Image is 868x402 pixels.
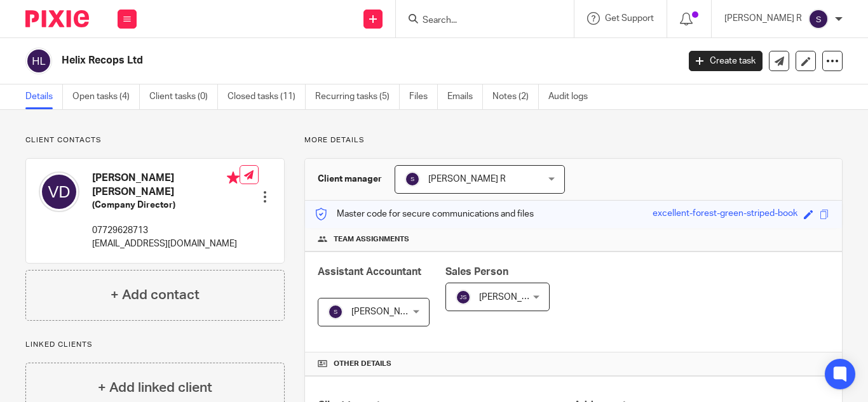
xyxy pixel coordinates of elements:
a: Audit logs [548,84,597,109]
a: Notes (2) [492,84,539,109]
p: Linked clients [25,340,285,350]
h4: + Add linked client [98,378,212,398]
p: [PERSON_NAME] R [724,12,802,25]
input: Search [421,15,536,27]
img: svg%3E [808,9,829,29]
img: svg%3E [25,48,52,74]
span: Assistant Accountant [318,267,421,277]
p: Master code for secure communications and files [315,208,534,220]
a: Closed tasks (11) [227,84,306,109]
a: Recurring tasks (5) [315,84,400,109]
h3: Client manager [318,173,382,185]
h4: [PERSON_NAME] [PERSON_NAME] [92,171,240,199]
a: Files [409,84,438,109]
img: svg%3E [405,171,420,187]
p: 07729628713 [92,224,240,237]
p: More details [304,135,843,145]
span: [PERSON_NAME] [479,293,549,302]
p: Client contacts [25,135,285,145]
p: [EMAIL_ADDRESS][DOMAIN_NAME] [92,238,240,250]
span: Team assignments [334,234,409,245]
i: Primary [227,171,240,184]
a: Create task [689,51,763,71]
img: Pixie [25,10,89,27]
span: [PERSON_NAME] R [351,307,429,316]
a: Open tasks (4) [72,84,140,109]
a: Emails [447,84,483,109]
img: svg%3E [39,171,79,212]
h4: + Add contact [111,285,200,305]
span: [PERSON_NAME] R [428,175,506,184]
span: Other details [334,359,391,369]
a: Client tasks (0) [149,84,218,109]
h2: Helix Recops Ltd [62,54,548,67]
span: Get Support [605,14,654,23]
h5: (Company Director) [92,199,240,211]
a: Details [25,84,63,109]
img: svg%3E [456,290,471,305]
img: svg%3E [328,304,343,319]
div: excellent-forest-green-striped-book [653,207,797,222]
span: Sales Person [445,267,508,277]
